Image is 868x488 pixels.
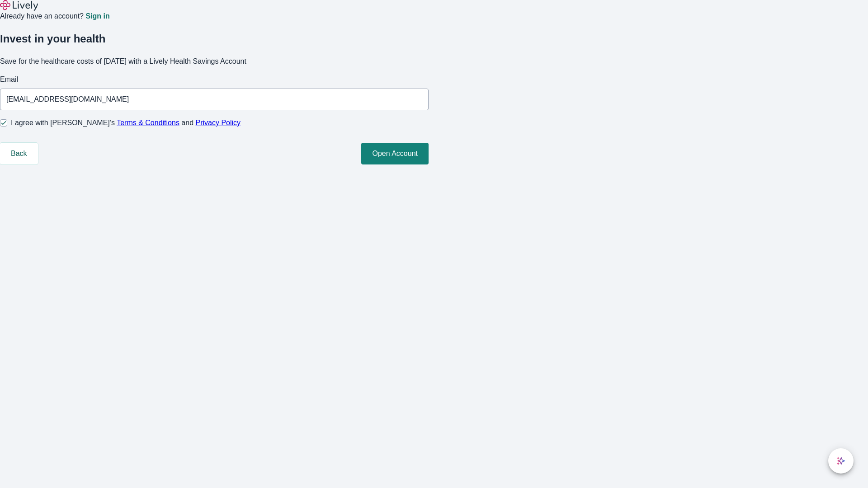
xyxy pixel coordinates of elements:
a: Sign in [85,13,109,20]
button: Open Account [361,143,429,164]
button: chat [828,448,854,474]
svg: Lively AI Assistant [836,456,845,465]
span: I agree with [PERSON_NAME]’s and [11,117,241,128]
a: Privacy Policy [196,119,241,127]
a: Terms & Conditions [117,119,179,127]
